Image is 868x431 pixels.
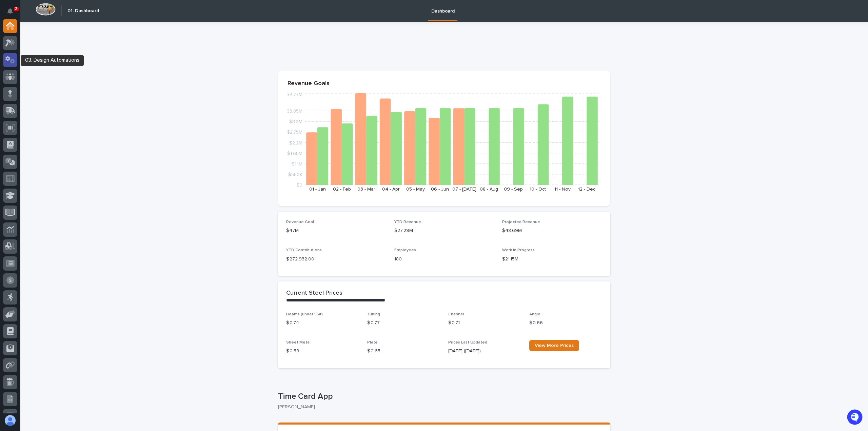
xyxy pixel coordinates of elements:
[8,8,17,19] div: Notifications2
[406,187,425,192] text: 05 - May
[448,312,464,316] span: Channel
[394,256,494,263] p: 180
[382,187,400,192] text: 04 - Apr
[23,75,111,82] div: Start new chat
[367,312,380,316] span: Tubing
[288,172,302,177] tspan: $550K
[288,80,601,87] p: Revenue Goals
[448,319,521,327] p: $ 0.71
[448,340,487,345] span: Prices Last Updated
[502,248,535,252] span: Work in Progress
[504,187,523,192] text: 09 - Sep
[578,187,595,192] text: 12 - Dec
[309,187,326,192] text: 01 - Jan
[287,109,302,114] tspan: $3.85M
[278,392,608,401] p: Time Card App
[394,248,416,252] span: Employees
[502,256,602,263] p: $21.15M
[529,340,579,351] a: View More Prices
[287,151,302,156] tspan: $1.65M
[3,4,17,18] button: Notifications
[287,92,302,97] tspan: $4.77M
[67,125,82,131] span: Pylon
[278,404,605,410] p: [PERSON_NAME]
[846,409,865,427] iframe: Open customer support
[394,220,421,224] span: YTD Revenue
[286,340,311,345] span: Sheet Metal
[452,187,476,192] text: 07 - [DATE]
[23,82,86,87] div: We're available if you need us!
[115,77,123,85] button: Start new chat
[286,220,314,224] span: Revenue Goal
[15,6,17,11] p: 2
[48,125,82,131] a: Powered byPylon
[18,54,112,61] input: Clear
[286,319,359,327] p: $ 0.74
[286,256,386,263] p: $ 272,932.00
[529,319,602,327] p: $ 0.66
[286,312,323,316] span: Beams (under 55#)
[67,8,99,14] h2: 01. Dashboard
[530,187,546,192] text: 10 - Oct
[554,187,571,192] text: 11 - Nov
[286,248,322,252] span: YTD Contributions
[333,187,351,192] text: 02 - Feb
[502,227,602,234] p: $48.69M
[289,119,302,124] tspan: $3.3M
[480,187,498,192] text: 08 - Aug
[367,340,378,345] span: Plate
[7,75,19,87] img: 1736555164131-43832dd5-751b-4058-ba23-39d91318e5a0
[7,27,123,38] p: Welcome 👋
[14,109,37,116] span: Help Docs
[357,187,375,192] text: 03 - Mar
[286,227,386,234] p: $47M
[289,140,302,145] tspan: $2.2M
[535,343,574,348] span: View More Prices
[36,3,56,16] img: Workspace Logo
[296,183,302,188] tspan: $0
[287,130,302,135] tspan: $2.75M
[286,348,359,355] p: $ 0.59
[7,38,123,48] p: How can we help?
[367,348,440,355] p: $ 0.65
[3,413,17,428] button: users-avatar
[448,348,521,355] p: [DATE] ([DATE])
[529,312,540,316] span: Angle
[394,227,494,234] p: $27.29M
[431,187,449,192] text: 06 - Jun
[502,220,540,224] span: Projected Revenue
[367,319,440,327] p: $ 0.77
[292,161,302,166] tspan: $1.1M
[7,110,12,115] div: 📖
[7,6,20,20] img: Stacker
[4,106,40,118] a: 📖Help Docs
[286,290,342,297] h2: Current Steel Prices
